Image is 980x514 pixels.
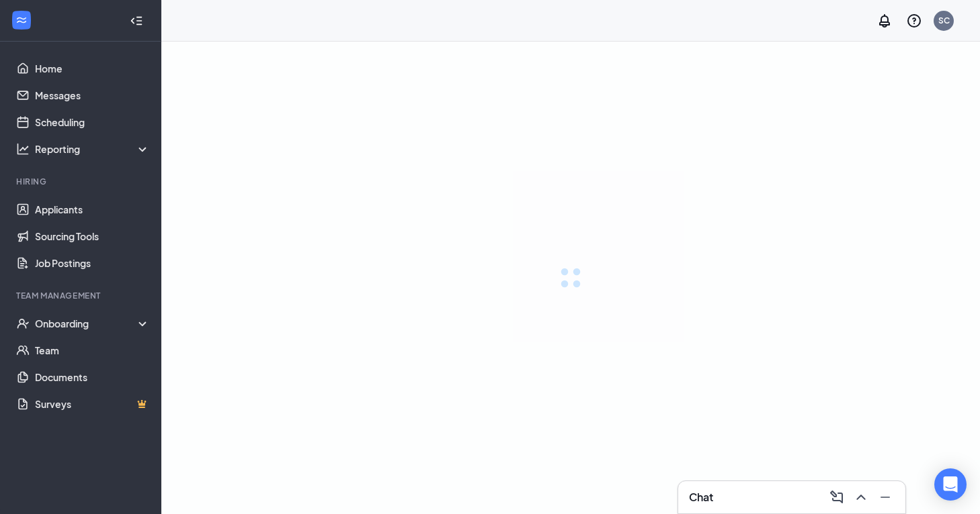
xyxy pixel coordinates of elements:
[877,489,893,505] svg: Minimize
[849,486,870,508] button: ChevronUp
[689,490,713,505] h3: Chat
[35,223,150,250] a: Sourcing Tools
[16,317,30,330] svg: UserCheck
[130,14,143,28] svg: Collapse
[829,489,845,505] svg: ComposeMessage
[35,82,150,109] a: Messages
[938,15,950,26] div: SC
[35,109,150,136] a: Scheduling
[35,337,150,364] a: Team
[35,55,150,82] a: Home
[35,142,151,156] div: Reporting
[934,468,967,501] div: Open Intercom Messenger
[873,486,895,508] button: Minimize
[906,13,922,29] svg: QuestionInfo
[35,250,150,276] a: Job Postings
[16,290,147,301] div: Team Management
[35,391,150,417] a: SurveysCrown
[825,486,846,508] button: ComposeMessage
[15,13,28,27] svg: WorkstreamLogo
[35,364,150,391] a: Documents
[35,196,150,223] a: Applicants
[35,317,151,330] div: Onboarding
[853,489,869,505] svg: ChevronUp
[16,142,30,156] svg: Analysis
[876,13,893,29] svg: Notifications
[16,176,147,187] div: Hiring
